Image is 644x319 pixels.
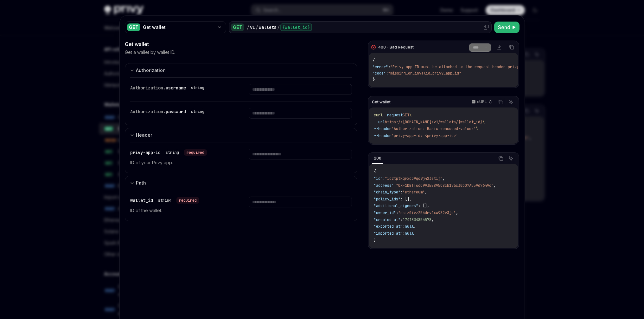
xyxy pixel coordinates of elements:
[385,120,482,125] span: https://[DOMAIN_NAME]/v1/wallets/{wallet_id}
[374,197,400,202] span: "policy_ids"
[125,63,358,77] button: expand input section
[374,210,396,215] span: "owner_id"
[374,176,383,181] span: "id"
[130,207,233,214] p: ID of the wallet.
[125,128,358,142] button: expand input section
[374,126,392,131] span: --header
[130,108,207,115] div: Authorization.password
[130,159,233,166] p: ID of your Privy app.
[403,190,425,195] span: "ethereum"
[456,210,458,215] span: ,
[374,169,376,174] span: {
[130,150,161,155] span: privy-app-id
[374,183,394,188] span: "address"
[125,21,226,34] button: GETGet wallet
[403,224,405,229] span: :
[409,113,411,118] span: \
[166,85,186,91] span: username
[405,224,414,229] span: null
[373,77,375,82] span: }
[259,24,277,30] div: wallets
[418,203,429,208] span: : [],
[396,210,398,215] span: :
[372,100,391,105] span: Get wallet
[498,23,510,31] span: Send
[405,231,414,236] span: null
[374,238,376,243] span: }
[374,190,400,195] span: "chain_type"
[374,113,383,118] span: curl
[383,176,385,181] span: :
[130,109,166,114] span: Authorization.
[374,217,400,222] span: "created_at"
[443,176,445,181] span: ,
[494,22,520,33] button: Send
[388,64,390,69] span: :
[497,154,505,163] button: Copy the contents from the code block
[373,71,386,76] span: "code"
[277,24,280,30] div: /
[392,133,458,138] span: 'privy-app-id: <privy-app-id>'
[400,197,411,202] span: : [],
[166,109,186,114] span: password
[184,149,207,156] div: required
[431,217,434,222] span: ,
[125,176,358,190] button: expand input section
[250,24,255,30] div: v1
[414,224,416,229] span: ,
[390,64,537,69] span: "Privy app ID must be attached to the request header privy-app-id"
[374,120,385,125] span: --url
[143,24,214,30] div: Get wallet
[125,40,358,48] div: Get wallet
[482,120,485,125] span: \
[136,131,152,139] div: Header
[231,23,244,31] div: GET
[373,58,375,63] span: {
[127,23,140,31] div: GET
[130,149,207,156] div: privy-app-id
[136,179,146,187] div: Path
[398,210,456,215] span: "rkiz0ivz254drv1xw982v3jq"
[400,190,403,195] span: :
[130,197,199,204] div: wallet_id
[130,85,166,91] span: Authorization.
[468,97,495,107] button: cURL
[477,99,487,104] p: cURL
[385,176,443,181] span: "id2tptkqrxd39qo9j423etij"
[136,67,166,74] div: Authorization
[507,43,516,51] button: Copy the contents from the code block
[494,183,496,188] span: ,
[386,71,388,76] span: :
[388,71,461,76] span: "missing_or_invalid_privy_app_id"
[373,64,388,69] span: "error"
[394,183,396,188] span: :
[425,190,427,195] span: ,
[400,217,403,222] span: :
[497,98,505,106] button: Copy the contents from the code block
[476,126,478,131] span: \
[130,84,207,92] div: Authorization.username
[403,231,405,236] span: :
[403,217,431,222] span: 1741834854578
[280,23,312,31] div: {wallet_id}
[383,113,403,118] span: --request
[507,154,515,163] button: Ask AI
[374,203,418,208] span: "additional_signers"
[403,113,409,118] span: GET
[374,133,392,138] span: --header
[392,126,476,131] span: 'Authorization: Basic <encoded-value>'
[247,24,249,30] div: /
[256,24,258,30] div: /
[374,231,403,236] span: "imported_at"
[378,45,414,50] div: 400 - Bad Request
[176,197,199,204] div: required
[372,154,383,162] div: 200
[130,198,153,203] span: wallet_id
[396,183,494,188] span: "0xF1DBff66C993EE895C8cb176c30b07A559d76496"
[374,224,403,229] span: "exported_at"
[125,49,175,55] p: Get a wallet by wallet ID.
[507,98,515,106] button: Ask AI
